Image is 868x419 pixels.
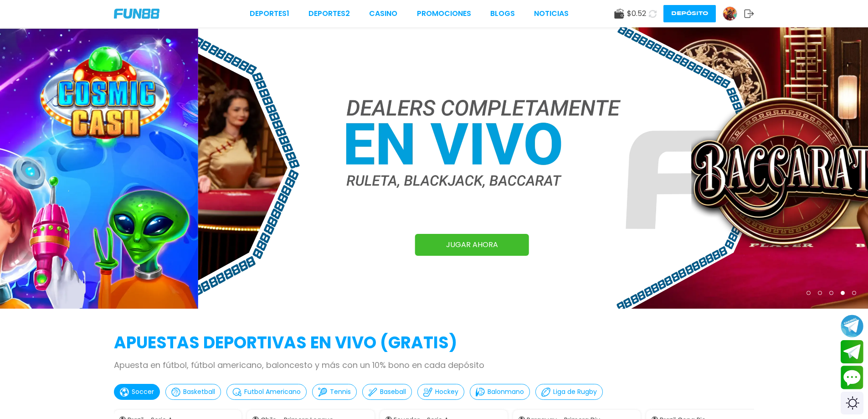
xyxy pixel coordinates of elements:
[312,384,357,400] button: Tennis
[535,384,603,400] button: Liga de Rugby
[488,387,524,397] p: Balonmano
[841,392,863,414] div: Switch theme
[114,384,160,400] button: Soccer
[250,8,289,19] a: Deportes1
[417,8,471,19] a: Promociones
[244,387,301,397] p: Futbol Americano
[226,384,307,400] button: Futbol Americano
[369,8,397,19] a: CASINO
[841,314,863,338] button: Join telegram channel
[553,387,597,397] p: Liga de Rugby
[380,387,406,397] p: Baseball
[308,8,350,19] a: Deportes2
[663,5,716,22] button: Depósito
[114,359,754,371] p: Apuesta en fútbol, fútbol americano, baloncesto y más con un 10% bono en cada depósito
[723,7,737,21] img: Avatar
[415,234,529,256] a: JUGAR AHORA
[417,384,464,400] button: Hockey
[723,6,744,21] a: Avatar
[114,331,754,355] h2: APUESTAS DEPORTIVAS EN VIVO (gratis)
[490,8,515,19] a: BLOGS
[132,387,154,397] p: Soccer
[330,387,351,397] p: Tennis
[534,8,569,19] a: NOTICIAS
[165,384,221,400] button: Basketball
[841,366,863,389] button: Contact customer service
[114,9,159,19] img: Company Logo
[362,384,412,400] button: Baseball
[435,387,458,397] p: Hockey
[183,387,215,397] p: Basketball
[627,8,646,19] span: $ 0.52
[470,384,530,400] button: Balonmano
[841,340,863,364] button: Join telegram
